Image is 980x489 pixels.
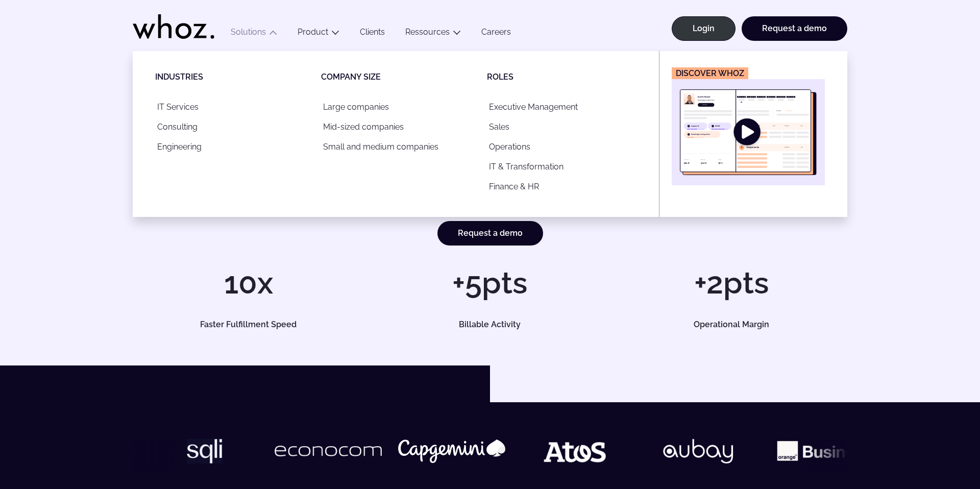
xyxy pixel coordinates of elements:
a: Request a demo [742,16,847,41]
a: Product [298,27,328,37]
h1: 10x [133,267,364,298]
a: Operations [487,137,641,157]
h1: +2pts [616,267,847,298]
h5: Billable Activity [386,321,594,329]
a: Engineering [155,137,309,157]
a: Small and medium companies [321,137,475,157]
a: Ressources [405,27,450,37]
h5: Operational Margin [627,321,836,329]
a: Finance & HR [487,177,641,197]
button: Product [287,27,350,41]
p: Company size [321,71,487,83]
a: Executive Management [487,97,641,117]
a: IT Services [155,97,309,117]
h5: Faster Fulfillment Speed [144,321,353,329]
a: Mid-sized companies [321,117,475,137]
a: IT & Transformation [487,157,641,177]
p: Roles [487,71,653,83]
button: Ressources [395,27,471,41]
p: Industries [155,71,321,83]
a: Careers [471,27,521,41]
a: Sales [487,117,641,137]
a: Login [672,16,736,41]
h1: +5pts [374,267,605,298]
figcaption: Discover Whoz [672,67,748,79]
a: Large companies [321,97,475,117]
a: Request a demo [437,221,543,246]
a: Discover Whoz [672,67,825,185]
a: Clients [350,27,395,41]
a: Consulting [155,117,309,137]
button: Solutions [220,27,287,41]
